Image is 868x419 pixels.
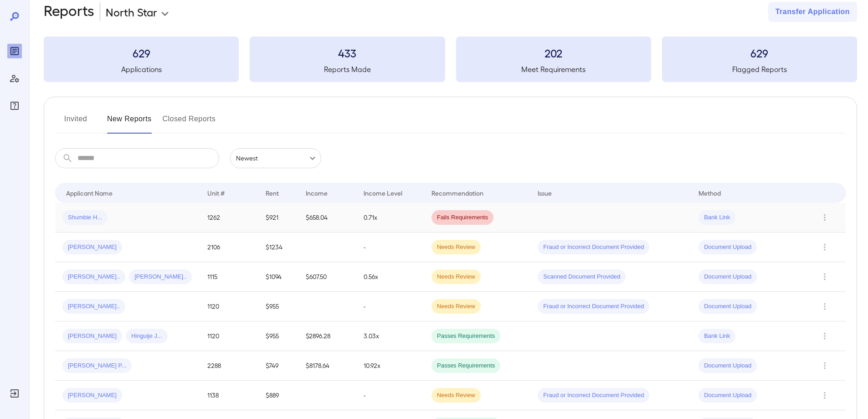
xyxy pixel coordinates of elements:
div: Newest [230,148,321,168]
span: Document Upload [699,391,757,400]
h2: Reports [44,2,94,22]
td: 1120 [200,292,258,321]
span: Fraud or Incorrect Document Provided [538,243,649,252]
span: Bank Link [699,213,735,222]
span: Scanned Document Provided [538,273,626,281]
span: Fraud or Incorrect Document Provided [538,391,649,400]
div: Manage Users [7,71,22,86]
td: $658.04 [298,203,356,233]
span: Bank Link [699,332,735,341]
td: 0.56x [356,262,424,292]
td: 3.03x [356,321,424,351]
div: Log Out [7,386,22,401]
span: [PERSON_NAME] [62,332,122,341]
td: - [356,233,424,262]
button: Row Actions [817,269,832,284]
h3: 202 [456,46,651,60]
span: Needs Review [431,243,481,252]
div: Issue [538,187,552,198]
button: Invited [55,112,96,134]
td: $1094 [258,262,298,292]
td: 1120 [200,321,258,351]
button: New Reports [107,112,152,134]
span: Needs Review [431,302,481,311]
span: Fails Requirements [431,213,493,222]
span: [PERSON_NAME] [62,243,122,252]
button: Row Actions [817,240,832,254]
td: $955 [258,321,298,351]
div: Method [699,187,721,198]
span: [PERSON_NAME].. [129,273,192,281]
p: North Star [106,5,157,19]
span: Document Upload [699,362,757,370]
span: Fraud or Incorrect Document Provided [538,302,649,311]
h5: Meet Requirements [456,64,651,75]
span: Passes Requirements [431,362,500,370]
h3: 629 [44,46,239,60]
td: $955 [258,292,298,321]
span: Needs Review [431,273,481,281]
td: 2288 [200,351,258,381]
td: 1138 [200,381,258,410]
h3: 433 [250,46,445,60]
div: FAQ [7,98,22,113]
button: Closed Reports [163,112,216,134]
h5: Flagged Reports [662,64,857,75]
td: $8178.64 [298,351,356,381]
h5: Applications [44,64,239,75]
button: Transfer Application [768,2,857,22]
div: Unit # [207,187,225,198]
span: Needs Review [431,391,481,400]
td: 2106 [200,233,258,262]
span: Document Upload [699,273,757,281]
td: $2896.28 [298,321,356,351]
td: 1115 [200,262,258,292]
summary: 629Applications433Reports Made202Meet Requirements629Flagged Reports [44,36,857,82]
td: $607.50 [298,262,356,292]
span: Document Upload [699,302,757,311]
div: Applicant Name [66,187,113,198]
button: Row Actions [817,299,832,314]
td: 10.92x [356,351,424,381]
span: Shumbie H... [62,213,108,222]
td: $1234 [258,233,298,262]
td: 1262 [200,203,258,233]
td: $921 [258,203,298,233]
h3: 629 [662,46,857,60]
span: Passes Requirements [431,332,500,341]
td: - [356,381,424,410]
button: Row Actions [817,388,832,403]
div: Recommendation [431,187,483,198]
span: [PERSON_NAME].. [62,273,125,281]
td: - [356,292,424,321]
span: [PERSON_NAME] P... [62,362,132,370]
span: Hinguije J... [126,332,168,341]
div: Income [306,187,328,198]
td: 0.71x [356,203,424,233]
td: $749 [258,351,298,381]
button: Row Actions [817,210,832,225]
div: Rent [266,187,280,198]
div: Income Level [364,187,402,198]
span: [PERSON_NAME] [62,391,122,400]
span: Document Upload [699,243,757,252]
button: Row Actions [817,358,832,373]
td: $889 [258,381,298,410]
h5: Reports Made [250,64,445,75]
button: Row Actions [817,329,832,343]
div: Reports [7,44,22,58]
span: [PERSON_NAME].. [62,302,125,311]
